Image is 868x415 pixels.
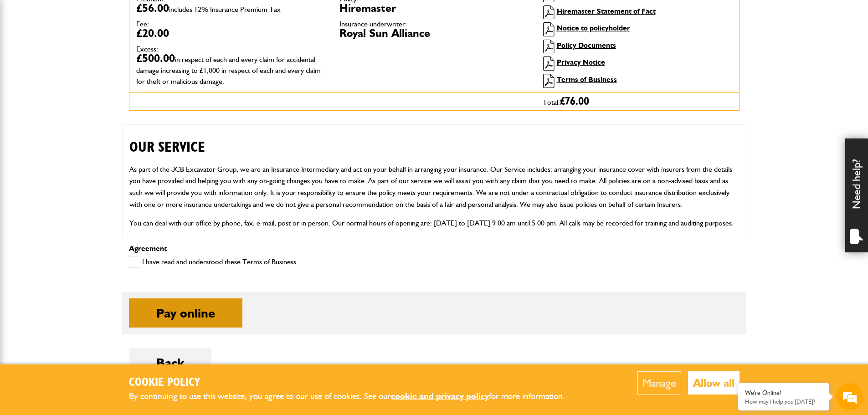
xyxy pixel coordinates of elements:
dd: £56.00 [136,3,326,14]
p: By continuing to use this website, you agree to our use of cookies. See our for more information. [129,389,580,404]
div: We're Online! [745,389,822,397]
dt: Fee: [136,20,326,28]
h2: Cookie Policy [129,376,580,390]
input: Enter your email address [12,111,166,131]
dd: Hiremaster [339,3,529,14]
dt: Insurance underwriter: [339,20,529,28]
p: As part of the JCB Excavator Group, we are an Insurance Intermediary and act on your behalf in ar... [129,164,739,210]
dd: £20.00 [136,28,326,39]
input: Enter your last name [12,84,166,104]
a: cookie and privacy policy [391,391,489,401]
button: Allow all [688,371,740,395]
button: Back [129,348,211,377]
div: Need help? [845,138,868,252]
a: Privacy Notice [557,58,605,67]
p: How may I help you today? [745,398,822,405]
span: £ [560,96,589,107]
a: Policy Documents [557,41,616,50]
h2: OUR SERVICE [129,125,739,156]
span: includes 12% Insurance Premium Tax [169,5,281,14]
p: Agreement [129,245,740,252]
div: Chat with us now [47,51,153,63]
input: Enter your phone number [12,138,166,158]
a: Terms of Business [557,75,617,84]
label: I have read and understood these Terms of Business [129,256,296,268]
div: Total: [536,93,739,110]
a: Notice to policyholder [557,24,630,32]
button: Manage [637,371,681,395]
a: Hiremaster Statement of Fact [557,7,656,15]
em: Start Chat [124,281,165,293]
h2: CUSTOMER PROTECTION INFORMATION [129,236,739,267]
p: You can deal with our office by phone, fax, e-mail, post or in person. Our normal hours of openin... [129,217,739,229]
dt: Excess: [136,46,326,53]
dd: Royal Sun Alliance [339,28,529,39]
div: Minimize live chat window [149,5,171,26]
button: Pay online [129,298,242,328]
img: d_20077148190_company_1631870298795_20077148190 [15,51,38,63]
span: 76.00 [565,96,589,107]
dd: £500.00 [136,53,326,86]
span: in respect of each and every claim for accidental damage increasing to £1,000 in respect of each ... [136,55,321,86]
textarea: Type your message and hit 'Enter' [12,165,166,273]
